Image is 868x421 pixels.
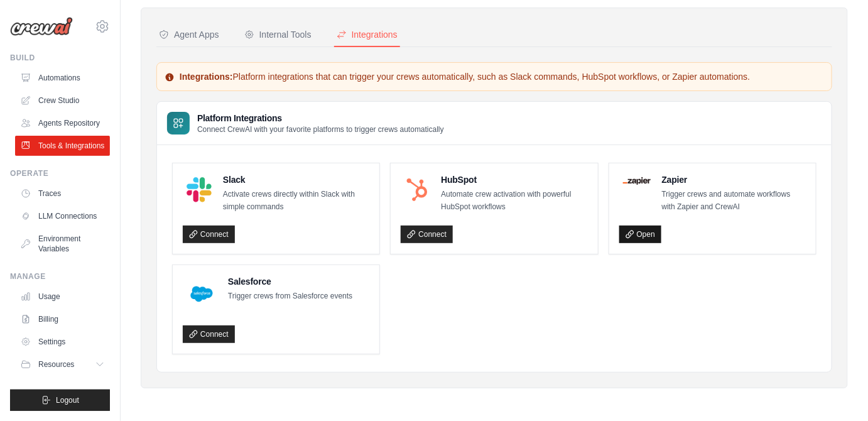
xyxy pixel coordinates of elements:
div: Agent Apps [159,28,219,41]
a: Automations [15,68,110,88]
a: Settings [15,332,110,352]
img: Logo [10,17,73,36]
button: Resources [15,354,110,375]
p: Activate crews directly within Slack with simple commands [223,189,369,213]
a: Usage [15,287,110,307]
div: Integrations [337,28,398,41]
img: Salesforce Logo [187,279,217,309]
div: Widget de chat [805,361,868,421]
h4: Salesforce [228,275,352,288]
a: Billing [15,309,110,329]
a: Connect [401,226,453,243]
p: Trigger crews and automate workflows with Zapier and CrewAI [662,189,806,213]
button: Internal Tools [242,23,314,47]
a: Tools & Integrations [15,136,110,156]
div: Internal Tools [244,28,312,41]
iframe: Chat Widget [805,361,868,421]
h4: Slack [223,173,369,186]
a: Agents Repository [15,113,110,133]
a: Environment Variables [15,229,110,259]
h3: Platform Integrations [197,112,444,124]
p: Automate crew activation with powerful HubSpot workflows [441,189,587,213]
button: Logout [10,390,110,411]
a: Traces [15,183,110,204]
button: Integrations [334,23,400,47]
div: Operate [10,168,110,178]
a: Crew Studio [15,90,110,111]
a: Connect [183,325,235,343]
p: Connect CrewAI with your favorite platforms to trigger crews automatically [197,124,444,134]
h4: HubSpot [441,173,587,186]
div: Build [10,53,110,63]
button: Agent Apps [156,23,222,47]
p: Platform integrations that can trigger your crews automatically, such as Slack commands, HubSpot ... [165,70,824,83]
span: Resources [38,359,74,369]
a: Connect [183,226,235,243]
img: Zapier Logo [623,177,651,185]
div: Manage [10,271,110,282]
span: Logout [56,395,79,405]
a: LLM Connections [15,206,110,226]
h4: Zapier [662,173,806,186]
strong: Integrations: [180,72,233,82]
img: Slack Logo [187,177,212,202]
p: Trigger crews from Salesforce events [228,290,352,303]
a: Open [619,226,661,243]
img: HubSpot Logo [404,177,430,202]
